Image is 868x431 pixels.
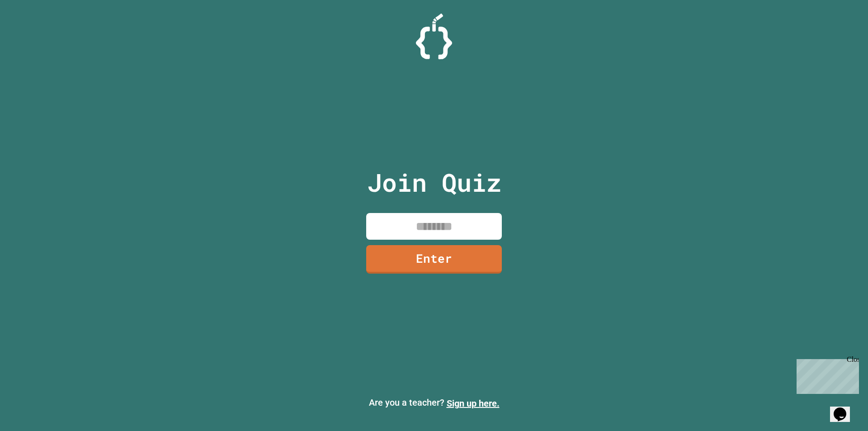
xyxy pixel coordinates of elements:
div: Chat with us now!Close [4,4,62,57]
p: Are you a teacher? [7,396,861,410]
iframe: chat widget [830,395,859,422]
iframe: chat widget [793,355,859,394]
a: Enter [366,245,502,274]
p: Join Quiz [367,164,501,201]
a: Sign up here. [447,398,500,409]
img: Logo.svg [416,14,452,59]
